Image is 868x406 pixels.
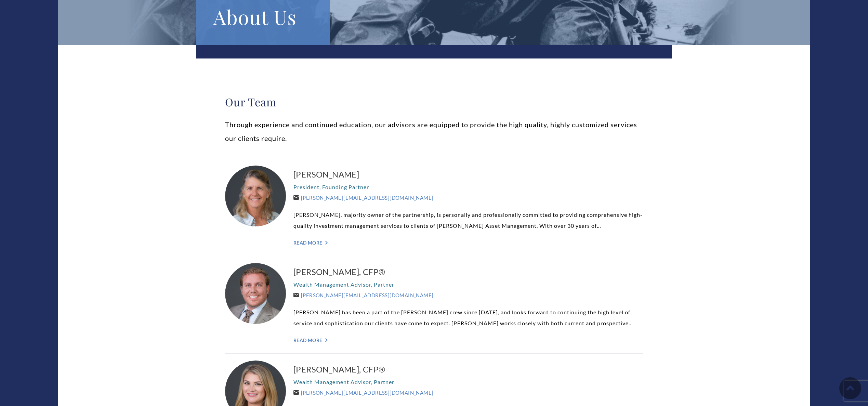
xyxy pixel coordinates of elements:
a: Read More "> [293,337,643,343]
p: Wealth Management Advisor, Partner [293,377,643,388]
p: [PERSON_NAME], majority owner of the partnership, is personally and professionally committed to p... [293,209,643,231]
p: Through experience and continued education, our advisors are equipped to provide the high quality... [225,118,643,145]
a: [PERSON_NAME][EMAIL_ADDRESS][DOMAIN_NAME] [293,195,433,201]
p: [PERSON_NAME] has been a part of the [PERSON_NAME] crew since [DATE], and looks forward to contin... [293,307,643,329]
a: [PERSON_NAME][EMAIL_ADDRESS][DOMAIN_NAME] [293,292,433,298]
p: Wealth Management Advisor, Partner [293,279,643,290]
a: [PERSON_NAME], CFP® [293,266,643,277]
a: Read More "> [293,240,643,246]
a: [PERSON_NAME] [293,169,643,180]
h1: About Us [213,6,313,28]
p: President, Founding Partner [293,182,643,193]
h2: Our Team [225,95,643,109]
a: [PERSON_NAME], CFP® [293,364,643,375]
a: [PERSON_NAME][EMAIL_ADDRESS][DOMAIN_NAME] [293,390,433,396]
